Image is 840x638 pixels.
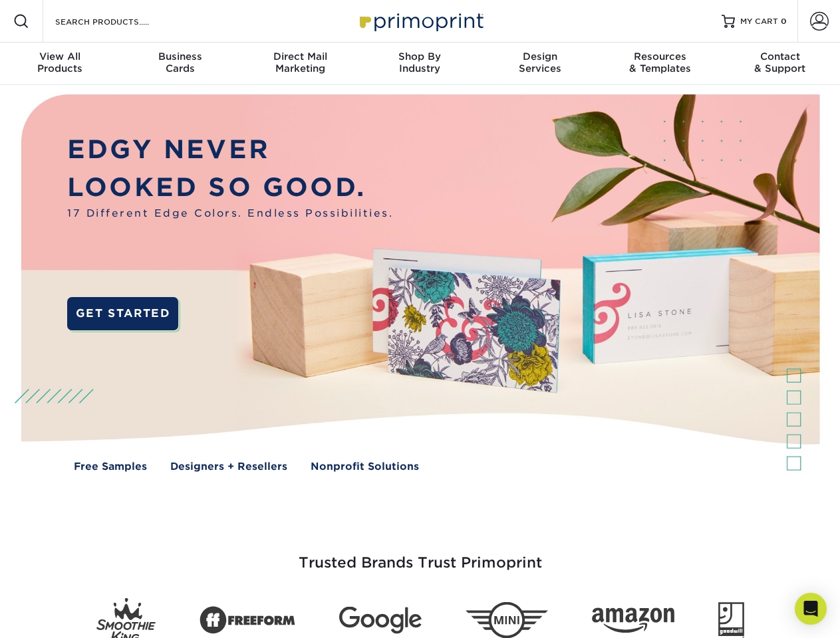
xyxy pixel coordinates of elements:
div: Marketing [240,51,360,74]
input: SEARCH PRODUCTS..... [54,13,184,29]
a: DesignServices [480,43,600,85]
span: MY CART [740,16,778,27]
p: LOOKED SO GOOD. [67,169,393,207]
span: Resources [600,51,720,62]
span: Business [120,51,239,62]
span: Design [480,51,600,62]
div: & Support [720,51,840,74]
div: Open Intercom Messenger [795,593,827,625]
a: GET STARTED [67,297,178,330]
p: EDGY NEVER [67,131,393,169]
img: Goodwill [718,602,744,638]
a: Shop ByIndustry [360,43,480,85]
a: Designers + Resellers [170,459,287,475]
img: Amazon [592,608,674,633]
div: Services [480,51,600,74]
span: 0 [781,17,787,26]
a: Free Samples [74,459,147,475]
div: Cards [120,51,239,74]
a: Nonprofit Solutions [311,459,419,475]
a: Direct MailMarketing [240,43,360,85]
iframe: Google Customer Reviews [3,597,113,633]
span: 17 Different Edge Colors. Endless Possibilities. [67,206,393,221]
span: Contact [720,51,840,62]
a: Contact& Support [720,43,840,85]
div: & Templates [600,51,720,74]
a: BusinessCards [120,43,239,85]
span: Shop By [360,51,480,62]
a: Resources& Templates [600,43,720,85]
img: Google [339,607,422,634]
h3: Trusted Brands Trust Primoprint [31,522,809,587]
div: Industry [360,51,480,74]
span: Direct Mail [240,51,360,62]
img: Primoprint [354,7,487,35]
